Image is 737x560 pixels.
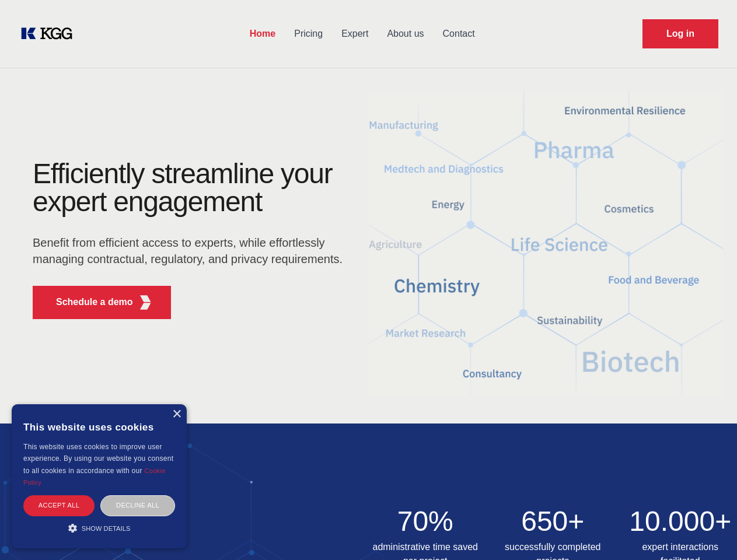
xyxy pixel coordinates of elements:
a: Cookie Policy [23,467,166,486]
a: KOL Knowledge Platform: Talk to Key External Experts (KEE) [19,24,82,43]
p: Benefit from efficient access to experts, while effortlessly managing contractual, regulatory, an... [33,235,350,267]
img: KGG Fifth Element RED [138,295,153,310]
a: Request Demo [642,19,718,48]
h1: Efficiently streamline your expert engagement [33,160,350,216]
a: Contact [434,19,484,49]
span: This website uses cookies to improve user experience. By using our website you consent to all coo... [23,443,173,475]
h2: 70% [369,508,483,535]
img: KGG Fifth Element RED [369,76,724,412]
iframe: Chat Widget [679,504,737,560]
span: Show details [82,525,131,532]
a: About us [378,19,433,49]
h2: 650+ [496,508,610,535]
a: Home [240,19,285,49]
div: Close [172,410,181,419]
a: Pricing [285,19,332,49]
div: Accept all [23,495,95,516]
div: Decline all [100,495,175,516]
a: Expert [332,19,378,49]
div: This website uses cookies [23,413,175,441]
p: Schedule a demo [56,295,133,309]
button: Schedule a demoKGG Fifth Element RED [33,286,171,319]
div: Show details [23,522,175,534]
